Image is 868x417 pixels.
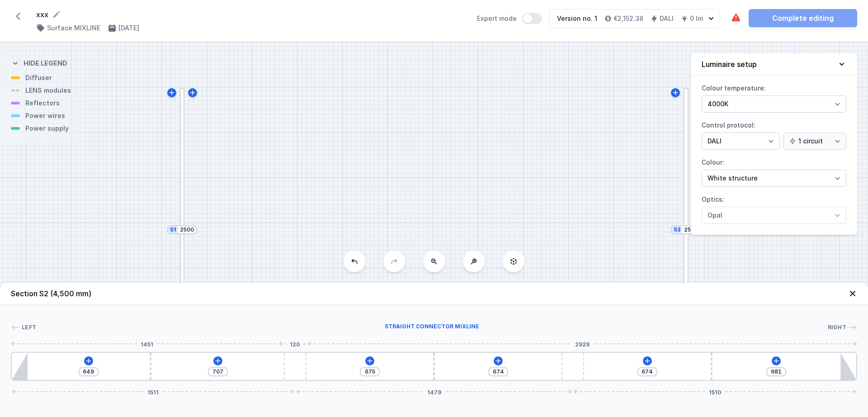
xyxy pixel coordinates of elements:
[549,9,720,28] button: Version no. 1€2,152.38DALI0 lm
[137,341,157,346] span: 1451
[144,389,162,394] span: 1511
[50,289,91,298] span: (4,500 mm)
[828,324,847,331] span: Right
[24,59,67,68] h4: Hide legend
[660,14,674,23] h4: DALI
[643,356,652,365] button: Add element
[571,341,593,346] span: 2929
[211,368,225,375] input: Dimension [mm]
[36,9,466,20] form: xxx
[477,13,542,24] label: Expert mode
[22,324,36,331] span: Left
[702,95,846,113] select: Colour temperature:
[613,14,643,23] h4: €2,152.38
[702,133,780,150] select: Control protocol:
[640,368,655,375] input: Dimension [mm]
[522,13,542,24] button: Expert mode
[702,118,846,150] label: Control protocol:
[702,81,846,113] label: Colour temperature:
[702,207,846,224] select: Optics:
[11,52,67,73] button: Hide legend
[702,170,846,187] select: Colour:
[84,356,93,365] button: Add element
[11,288,91,299] h4: Section S2
[47,24,100,33] h4: Surface MIXLINE
[702,192,846,224] label: Optics:
[213,356,222,365] button: Add element
[52,10,61,19] button: Rename project
[424,389,445,394] span: 1479
[491,368,505,375] input: Dimension [mm]
[180,226,194,233] input: Dimension [mm]
[705,389,725,394] span: 1510
[691,53,857,76] button: Luminaire setup
[36,323,827,332] div: Straight connector MIXLINE
[494,356,503,365] button: Add element
[118,24,139,33] h4: [DATE]
[557,14,597,23] div: Version no. 1
[769,368,783,375] input: Dimension [mm]
[690,14,703,23] h4: 0 lm
[772,356,781,365] button: Add element
[702,155,846,187] label: Colour:
[286,341,304,346] span: 120
[702,59,757,70] h4: Luminaire setup
[363,368,377,375] input: Dimension [mm]
[783,133,846,150] select: Control protocol:
[365,356,374,365] button: Add element
[81,368,96,375] input: Dimension [mm]
[684,226,698,233] input: Dimension [mm]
